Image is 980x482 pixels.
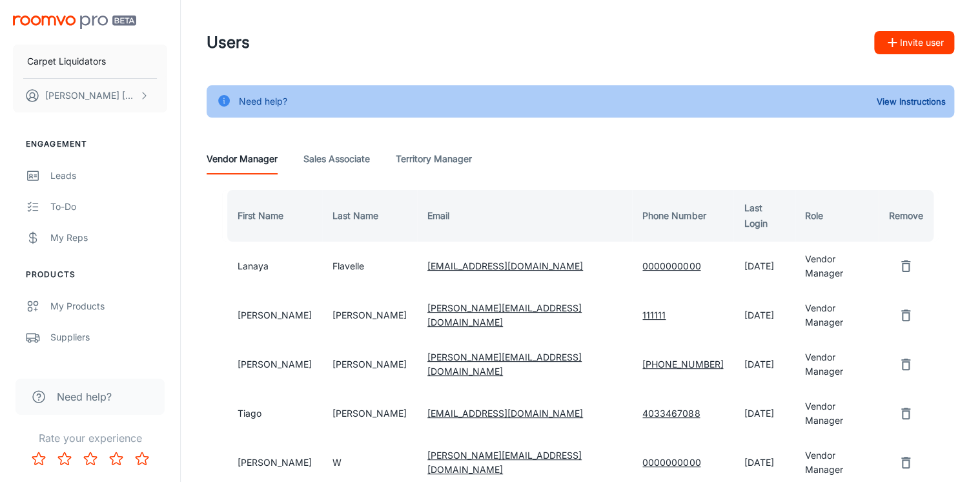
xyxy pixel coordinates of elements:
[893,401,919,426] button: remove user
[427,260,583,271] a: [EMAIL_ADDRESS][DOMAIN_NAME]
[733,389,795,438] td: [DATE]
[50,361,167,375] div: QR Codes
[893,302,919,328] button: remove user
[50,299,167,313] div: My Products
[26,446,52,472] button: Rate 1 star
[129,446,155,472] button: Rate 5 star
[733,291,795,340] td: [DATE]
[50,330,167,344] div: Suppliers
[13,45,167,78] button: Carpet Liquidators
[893,450,919,476] button: remove user
[103,446,129,472] button: Rate 4 star
[52,446,77,472] button: Rate 2 star
[427,351,582,377] a: [PERSON_NAME][EMAIL_ADDRESS][DOMAIN_NAME]
[13,79,167,112] button: [PERSON_NAME] [PERSON_NAME]
[427,408,583,419] a: [EMAIL_ADDRESS][DOMAIN_NAME]
[427,302,582,328] a: [PERSON_NAME][EMAIL_ADDRESS][DOMAIN_NAME]
[733,340,795,389] td: [DATE]
[322,291,417,340] td: [PERSON_NAME]
[27,54,106,68] p: Carpet Liquidators
[795,340,879,389] td: Vendor Manager
[207,143,278,174] a: Vendor Manager
[795,291,879,340] td: Vendor Manager
[222,190,322,242] th: First Name
[874,31,954,54] button: Invite user
[10,430,170,446] p: Rate your experience
[222,291,322,340] td: [PERSON_NAME]
[879,190,939,242] th: Remove
[222,242,322,291] td: Lanaya
[207,31,250,54] h1: Users
[322,190,417,242] th: Last Name
[427,450,582,475] a: [PERSON_NAME][EMAIL_ADDRESS][DOMAIN_NAME]
[77,446,103,472] button: Rate 3 star
[322,242,417,291] td: Flavelle
[642,359,723,370] a: [PHONE_NUMBER]
[642,260,700,271] a: 0000000000
[50,200,167,214] div: To-do
[417,190,632,242] th: Email
[642,457,700,468] a: 0000000000
[50,169,167,183] div: Leads
[50,231,167,245] div: My Reps
[45,89,136,103] p: [PERSON_NAME] [PERSON_NAME]
[893,253,919,279] button: remove user
[795,389,879,438] td: Vendor Manager
[322,389,417,438] td: [PERSON_NAME]
[303,143,370,174] a: Sales Associate
[13,16,136,29] img: Roomvo PRO Beta
[632,190,733,242] th: Phone Number
[733,190,795,242] th: Last Login
[396,143,472,174] a: Territory Manager
[642,309,666,320] a: 111111
[733,242,795,291] td: [DATE]
[893,351,919,377] button: remove user
[795,242,879,291] td: Vendor Manager
[239,89,287,114] div: Need help?
[795,190,879,242] th: Role
[322,340,417,389] td: [PERSON_NAME]
[642,408,700,419] a: 4033467088
[222,389,322,438] td: Tiago
[57,389,112,404] span: Need help?
[873,92,949,111] button: View Instructions
[222,340,322,389] td: [PERSON_NAME]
